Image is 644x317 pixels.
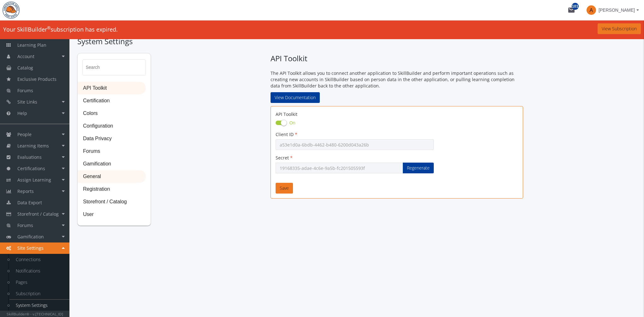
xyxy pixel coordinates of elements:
[9,254,69,265] a: Connections
[17,76,57,82] span: Exclusive Products
[276,111,297,117] label: API Toolkit
[78,208,146,221] span: User
[9,265,69,277] a: Notifications
[276,155,293,161] label: Secret
[17,234,44,240] span: Gamification
[47,25,51,31] sup: ®
[9,277,69,288] a: Pages
[17,65,33,71] span: Catalog
[599,4,635,16] span: [PERSON_NAME]
[78,170,146,183] span: General
[78,158,146,170] span: Gamification
[77,36,636,47] h1: System Settings
[17,188,34,194] span: Reports
[271,53,523,64] h1: API Toolkit
[17,177,51,183] span: Assign Learning
[17,200,42,206] span: Data Export
[289,120,295,125] span: On
[271,92,320,103] a: View Documentation
[17,211,59,217] span: Storefront / Catalog
[568,6,575,14] mat-icon: mail
[17,165,45,171] span: Certifications
[17,222,33,228] span: Forums
[3,26,118,33] span: Your SkillBuilder subscription has expired.
[78,107,146,120] span: Colors
[78,183,146,196] span: Registration
[403,163,434,173] button: Regenerate
[17,131,32,137] span: People
[587,5,596,15] span: A
[17,53,34,59] span: Account
[17,154,42,160] span: Evaluations
[78,120,146,133] span: Configuration
[78,82,146,95] span: API Toolkit
[78,95,146,107] span: Certification
[7,311,63,316] small: SkillBuilder® - v.[TECHNICAL_ID]
[17,87,33,93] span: Forums
[276,131,297,138] label: Client ID
[78,196,146,208] span: Storefront / Catalog
[9,300,69,311] a: System Settings
[17,143,49,149] span: Learning Items
[17,42,46,48] span: Learning Plan
[598,23,641,34] button: View Subscription
[78,145,146,158] span: Forums
[9,288,69,299] a: Subscription
[276,183,293,194] button: Save
[17,99,37,105] span: Site Links
[17,245,44,251] span: Site Settings
[17,110,27,116] span: Help
[78,133,146,145] span: Data Privacy
[271,70,523,89] p: The API Toolkit allows you to connect another application to SkillBuilder and perform important o...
